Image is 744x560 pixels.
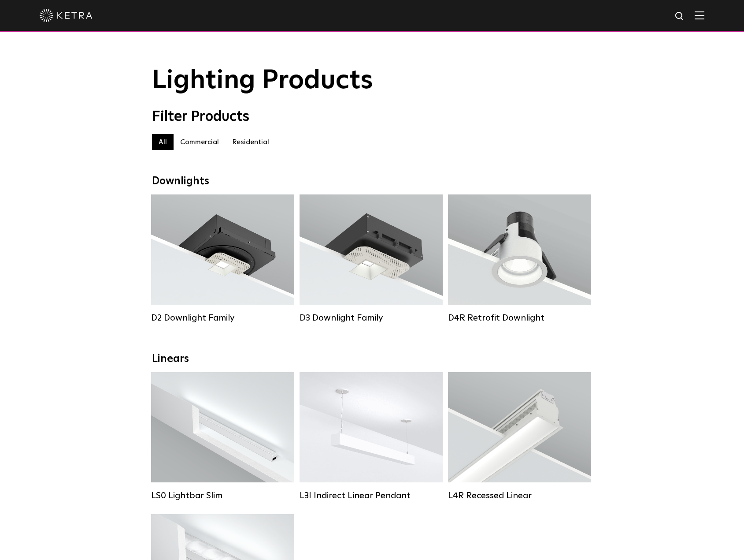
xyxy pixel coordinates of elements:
[151,490,294,501] div: LS0 Lightbar Slim
[152,108,592,125] div: Filter Products
[300,313,443,323] div: D3 Downlight Family
[226,134,276,150] label: Residential
[300,372,443,501] a: L3I Indirect Linear Pendant Lumen Output:400 / 600 / 800 / 1000Housing Colors:White / BlackContro...
[695,11,704,19] img: Hamburger%20Nav.svg
[152,134,174,150] label: All
[448,490,591,501] div: L4R Recessed Linear
[174,134,226,150] label: Commercial
[300,490,443,501] div: L3I Indirect Linear Pendant
[448,313,591,323] div: D4R Retrofit Downlight
[151,313,294,323] div: D2 Downlight Family
[448,194,591,323] a: D4R Retrofit Downlight Lumen Output:800Colors:White / BlackBeam Angles:15° / 25° / 40° / 60°Watta...
[300,194,443,323] a: D3 Downlight Family Lumen Output:700 / 900 / 1100Colors:White / Black / Silver / Bronze / Paintab...
[152,175,592,188] div: Downlights
[151,372,294,501] a: LS0 Lightbar Slim Lumen Output:200 / 350Colors:White / BlackControl:X96 Controller
[40,9,93,22] img: ketra-logo-2019-white
[448,372,591,501] a: L4R Recessed Linear Lumen Output:400 / 600 / 800 / 1000Colors:White / BlackControl:Lutron Clear C...
[151,194,294,323] a: D2 Downlight Family Lumen Output:1200Colors:White / Black / Gloss Black / Silver / Bronze / Silve...
[152,353,592,366] div: Linears
[152,67,373,94] span: Lighting Products
[674,11,685,22] img: search icon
